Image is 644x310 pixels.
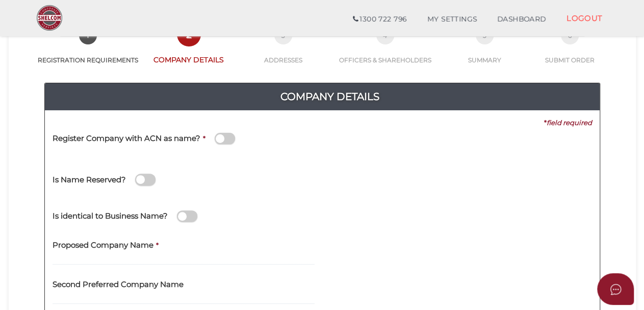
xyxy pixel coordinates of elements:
[53,134,200,143] h4: Register Company with ACN as name?
[330,38,440,64] a: 4OFFICERS & SHAREHOLDERS
[343,9,417,30] a: 1300 722 796
[53,88,607,105] h4: Company Details
[34,38,142,64] a: 1REGISTRATION REQUIREMENTS
[53,241,153,250] h4: Proposed Company Name
[487,9,556,30] a: DASHBOARD
[53,176,126,184] h4: Is Name Reserved?
[417,9,487,30] a: MY SETTINGS
[236,38,331,64] a: 3ADDRESSES
[529,38,610,64] a: 6SUBMIT ORDER
[53,212,168,221] h4: Is identical to Business Name?
[440,38,530,64] a: 5SUMMARY
[547,118,592,127] i: field required
[142,37,236,65] a: 2COMPANY DETAILS
[597,273,634,305] button: Open asap
[556,8,613,29] a: LOGOUT
[53,280,184,289] h4: Second Preferred Company Name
